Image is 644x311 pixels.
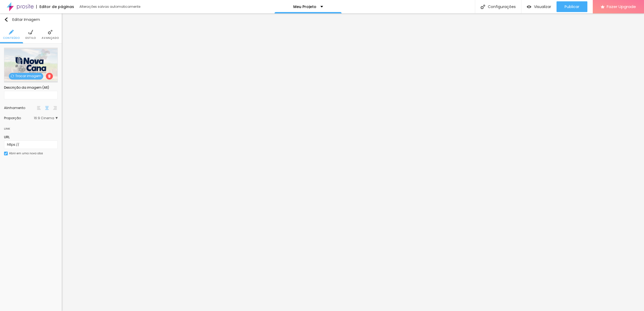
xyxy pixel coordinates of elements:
[25,37,36,39] span: Estilo
[9,30,14,35] img: Icone
[9,73,43,80] span: Trocar imagem
[28,30,33,35] img: Icone
[557,1,587,12] button: Publicar
[9,152,43,155] div: Abrir em uma nova aba
[4,17,8,22] img: Icone
[62,13,644,311] iframe: Editor
[34,117,58,120] span: 16:9 Cinema
[53,106,57,110] img: paragraph-right-align.svg
[4,126,10,132] div: Link
[4,122,58,132] div: Link
[607,4,636,9] span: Fazer Upgrade
[4,106,36,110] div: Alinhamento
[48,30,53,35] img: Icone
[36,5,74,9] div: Editor de páginas
[4,135,58,140] div: URL
[481,5,485,9] img: Icone
[521,1,557,12] button: Visualizar
[527,5,531,9] img: view-1.svg
[37,106,41,110] img: paragraph-left-align.svg
[3,37,20,39] span: Conteúdo
[293,5,316,9] p: Meu Projeto
[534,5,551,9] span: Visualizar
[5,152,7,155] img: Icone
[565,5,579,9] span: Publicar
[45,106,49,110] img: paragraph-center-align.svg
[48,74,51,78] img: Icone
[4,117,34,120] div: Proporção
[79,5,141,8] div: Alterações salvas automaticamente
[4,17,40,22] div: Editar Imagem
[11,74,14,78] img: Icone
[4,85,58,90] div: Descrição da imagem (Alt)
[42,37,59,39] span: Avançado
